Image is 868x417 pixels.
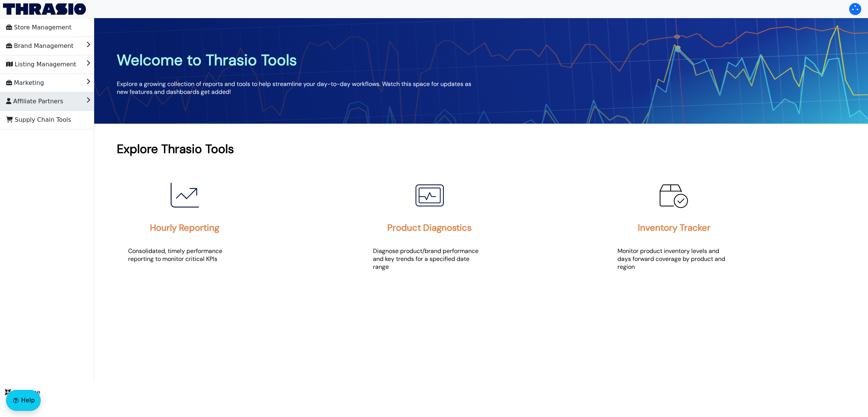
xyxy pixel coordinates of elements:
[117,165,360,280] a: Hourly Reporting IconHourly ReportingConsolidated, timely performance reporting to monitor critic...
[617,247,730,271] p: Monitor product inventory levels and days forward coverage by product and region
[362,165,605,288] a: Product Diagnostics IconProduct DiagnosticsDiagnose product/brand performance and key trends for ...
[606,165,849,288] a: Inventory Tracker IconInventory TrackerMonitor product inventory levels and days forward coverage...
[117,50,481,70] h1: Welcome to Thrasio Tools
[117,141,845,157] h1: Explore Thrasio Tools
[6,77,44,89] span: Marketing
[6,58,76,71] span: Listing Management
[3,3,86,15] img: Thrasio Logo
[150,222,219,233] h2: Hourly Reporting
[6,390,41,411] button: Help floatingactionbutton
[373,247,486,271] p: Diagnose product/brand performance and key trends for a specified date range
[6,40,73,52] span: Brand Management
[6,95,63,107] span: Affiliate Partners
[5,388,40,397] span: Collapse
[655,176,693,214] img: Inventory Tracker Icon
[387,222,472,233] h2: Product Diagnostics
[6,21,72,34] span: Store Management
[6,114,71,126] span: Supply Chain Tools
[166,176,203,214] img: Hourly Reporting Icon
[128,247,241,263] p: Consolidated, timely performance reporting to monitor critical KPIs
[117,80,481,96] p: Explore a growing collection of reports and tools to help streamline your day-to-day workflows. W...
[638,222,711,233] h2: Inventory Tracker
[21,396,35,405] span: Help
[411,176,448,214] img: Product Diagnostics Icon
